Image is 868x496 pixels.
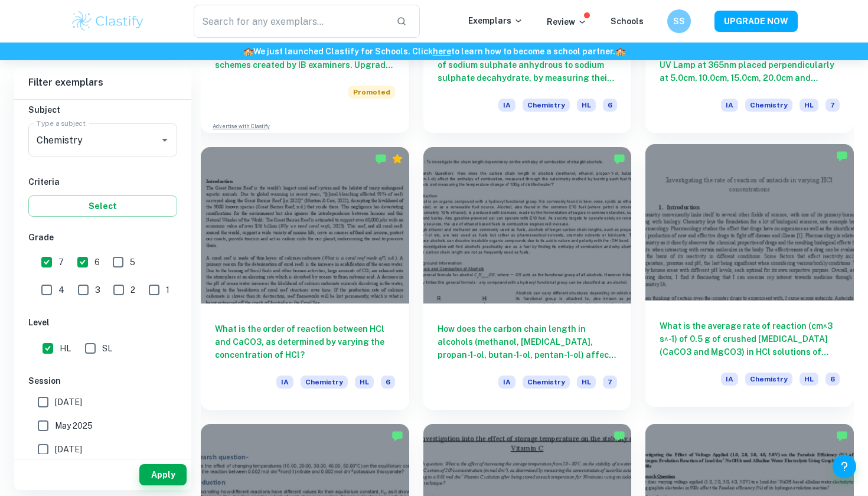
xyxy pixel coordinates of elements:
[745,99,792,112] span: Chemistry
[615,47,625,56] span: 🏫
[130,283,135,296] span: 2
[139,464,187,485] button: Apply
[523,99,570,112] span: Chemistry
[721,99,738,112] span: IA
[37,118,86,128] label: Type a subject
[215,322,395,361] h6: What is the order of reaction between HCl and CaCO3, as determined by varying the concentration o...
[28,231,177,244] h6: Grade
[28,103,177,116] h6: Subject
[577,376,596,389] span: HL
[58,283,64,296] span: 4
[498,376,515,389] span: IA
[391,430,403,442] img: Marked
[70,9,145,33] img: Clastify logo
[836,150,848,162] img: Marked
[348,86,395,99] span: Promoted
[836,430,848,442] img: Marked
[130,256,135,269] span: 5
[438,322,618,361] h6: How does the carbon chain length in alcohols (methanol, [MEDICAL_DATA], propan-1-ol, butan-1-ol, ...
[667,9,691,33] button: SS
[645,147,854,409] a: What is the average rate of reaction (cm^3 s^-1) of 0.5 g of crushed [MEDICAL_DATA] (CaCO3 and Mg...
[523,376,570,389] span: Chemistry
[745,373,792,386] span: Chemistry
[800,99,818,112] span: HL
[603,376,617,389] span: 7
[60,342,71,355] span: HL
[375,153,387,165] img: Marked
[673,15,686,28] h6: SS
[498,99,515,112] span: IA
[55,396,82,409] span: [DATE]
[438,45,618,84] h6: What is the enthalpy change in the reaction of sodium sulphate anhydrous to sodium sulphate decah...
[28,175,177,188] h6: Criteria
[355,376,374,389] span: HL
[55,419,93,432] span: May 2025
[94,256,100,269] span: 6
[301,376,348,389] span: Chemistry
[58,256,64,269] span: 7
[28,374,177,387] h6: Session
[825,373,840,386] span: 6
[547,15,587,28] p: Review
[603,99,617,112] span: 6
[166,283,169,296] span: 1
[800,373,818,386] span: HL
[243,47,253,56] span: 🏫
[381,376,395,389] span: 6
[714,11,798,32] button: UPGRADE NOW
[833,455,856,478] button: Help and Feedback
[614,430,625,442] img: Marked
[433,47,451,56] a: here
[825,99,840,112] span: 7
[28,316,177,329] h6: Level
[611,17,644,26] a: Schools
[468,14,523,27] p: Exemplars
[577,99,596,112] span: HL
[721,373,738,386] span: IA
[194,5,387,38] input: Search for any exemplars...
[423,147,632,409] a: How does the carbon chain length in alcohols (methanol, [MEDICAL_DATA], propan-1-ol, butan-1-ol, ...
[55,443,82,456] span: [DATE]
[14,66,191,99] h6: Filter exemplars
[102,342,112,355] span: SL
[2,45,866,58] h6: We just launched Clastify for Schools. Click to learn how to become a school partner.
[156,132,173,148] button: Open
[391,153,403,165] div: Premium
[213,122,270,130] a: Advertise with Clastify
[95,283,100,296] span: 3
[660,319,840,358] h6: What is the average rate of reaction (cm^3 s^-1) of 0.5 g of crushed [MEDICAL_DATA] (CaCO3 and Mg...
[614,153,625,165] img: Marked
[201,147,409,409] a: What is the order of reaction between HCl and CaCO3, as determined by varying the concentration o...
[28,195,177,217] button: Select
[660,45,840,84] h6: How does light intensity (varied by using a UV Lamp at 365nm placed perpendicularly at 5.0cm, 10....
[276,376,293,389] span: IA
